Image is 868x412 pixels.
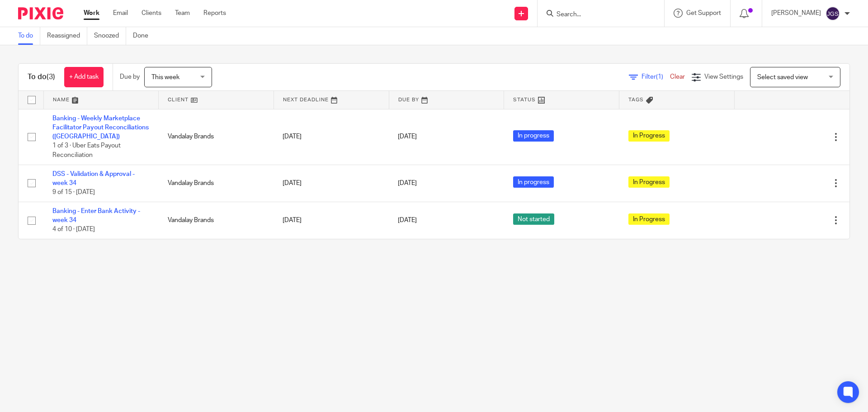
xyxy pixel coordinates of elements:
[133,27,155,45] a: Done
[94,27,126,45] a: Snoozed
[398,133,417,140] span: [DATE]
[556,11,637,19] input: Search
[28,72,55,82] h1: To do
[52,227,95,233] span: 4 of 10 · [DATE]
[120,72,140,81] p: Due by
[175,9,190,18] a: Team
[113,9,128,18] a: Email
[670,74,685,80] a: Clear
[398,217,417,223] span: [DATE]
[513,176,554,188] span: In progress
[656,74,663,80] span: (1)
[513,130,554,142] span: In progress
[398,180,417,186] span: [DATE]
[64,67,104,87] a: + Add task
[47,73,55,81] span: (3)
[513,213,554,225] span: Not started
[642,74,670,80] span: Filter
[274,165,389,202] td: [DATE]
[628,176,670,188] span: In Progress
[151,74,179,81] span: This week
[274,202,389,239] td: [DATE]
[52,189,95,195] span: 9 of 15 · [DATE]
[52,115,149,140] a: Banking - Weekly Marketplace Facilitator Payout Reconciliations ([GEOGRAPHIC_DATA])
[84,9,99,18] a: Work
[18,7,63,19] img: Pixie
[159,109,274,165] td: Vandalay Brands
[628,213,670,225] span: In Progress
[52,171,135,186] a: DSS - Validation & Approval - week 34
[142,9,161,18] a: Clients
[757,74,808,81] span: Select saved view
[628,130,670,142] span: In Progress
[47,27,87,45] a: Reassigned
[274,109,389,165] td: [DATE]
[203,9,226,18] a: Reports
[52,208,140,223] a: Banking - Enter Bank Activity - week 34
[18,27,40,45] a: To do
[686,10,721,16] span: Get Support
[159,202,274,239] td: Vandalay Brands
[771,9,821,18] p: [PERSON_NAME]
[628,97,644,102] span: Tags
[159,165,274,202] td: Vandalay Brands
[826,6,840,21] img: svg%3E
[52,143,121,159] span: 1 of 3 · Uber Eats Payout Reconciliation
[704,74,743,80] span: View Settings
